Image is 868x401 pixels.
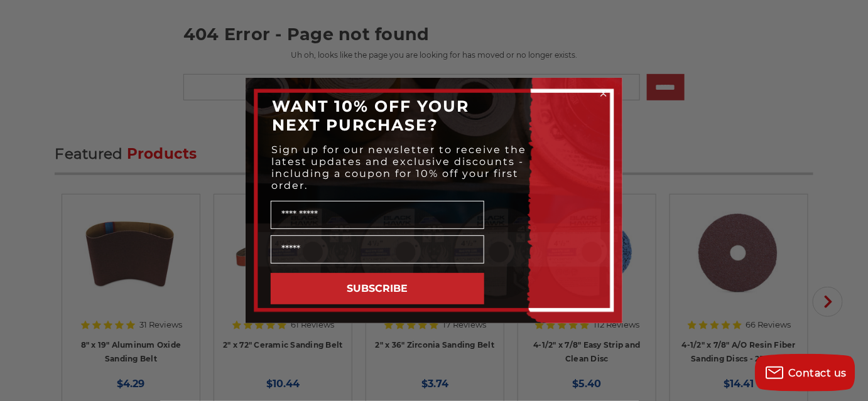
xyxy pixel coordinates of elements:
button: Close dialog [597,87,610,100]
span: WANT 10% OFF YOUR NEXT PURCHASE? [272,97,469,134]
button: Contact us [755,354,855,392]
button: SUBSCRIBE [271,273,484,304]
span: Sign up for our newsletter to receive the latest updates and exclusive discounts - including a co... [271,144,526,191]
input: Email [271,235,484,264]
span: Contact us [789,367,847,379]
